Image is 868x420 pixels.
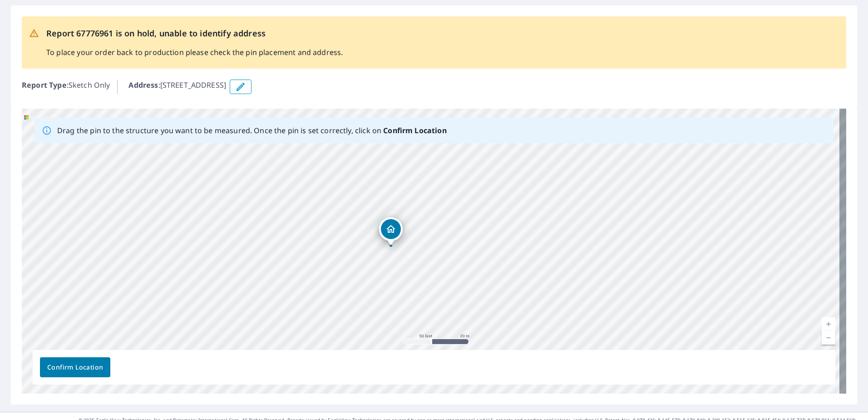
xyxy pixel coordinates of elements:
p: Drag the pin to the structure you want to be measured. Once the pin is set correctly, click on [57,125,447,136]
p: : Sketch Only [22,80,110,94]
b: Confirm Location [383,125,446,135]
p: Report 67776961 is on hold, unable to identify address [46,27,343,40]
div: Dropped pin, building 1, Residential property, 4165 Copper St Miami, AZ 85539 [379,217,403,245]
a: Current Level 19, Zoom Out [822,331,835,345]
p: : [STREET_ADDRESS] [128,80,226,94]
a: Current Level 19, Zoom In [822,317,835,331]
b: Report Type [22,80,67,90]
button: Confirm Location [40,357,110,377]
span: Confirm Location [47,362,103,373]
b: Address [128,80,158,90]
p: To place your order back to production please check the pin placement and address. [46,47,343,58]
